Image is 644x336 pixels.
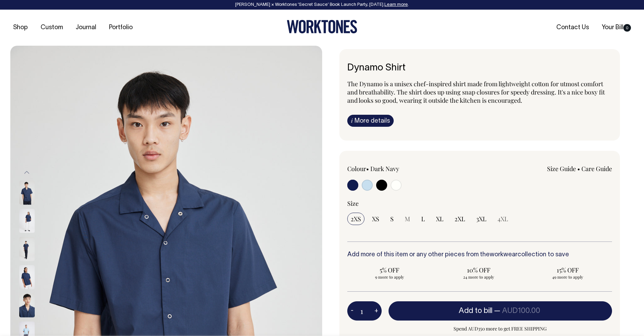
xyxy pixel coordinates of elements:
img: dark-navy [19,293,35,317]
input: XS [369,213,383,225]
span: S [390,215,394,223]
input: L [418,213,428,225]
input: M [401,213,414,225]
span: The Dynamo is a unisex chef-inspired shirt made from lightweight cotton for utmost comfort and br... [347,80,605,104]
span: 9 more to apply [351,274,429,280]
input: 4XL [494,213,512,225]
span: — [494,307,542,314]
span: 5% OFF [351,266,429,274]
input: 2XL [451,213,469,225]
span: 3XL [476,215,487,223]
span: 0 [623,24,631,32]
span: 4XL [498,215,508,223]
button: Previous [22,165,32,180]
span: i [351,117,353,124]
span: • [366,165,369,173]
input: 2XS [347,213,364,225]
span: AUD100.00 [502,307,540,314]
input: S [387,213,397,225]
span: 2XL [455,215,465,223]
span: 10% OFF [439,266,517,274]
img: dark-navy [19,181,35,205]
a: Journal [73,22,99,33]
a: Care Guide [581,165,612,173]
button: Add to bill —AUD100.00 [389,301,612,321]
button: - [347,304,357,318]
span: XS [372,215,379,223]
span: • [577,165,580,173]
span: XL [436,215,444,223]
span: 24 more to apply [439,274,517,280]
div: [PERSON_NAME] × Worktones ‘Secret Sauce’ Book Launch Party, [DATE]. . [7,2,637,7]
input: 15% OFF 49 more to apply [525,264,610,282]
a: iMore details [347,115,394,127]
a: Size Guide [547,165,576,173]
span: 49 more to apply [528,274,607,280]
div: Colour [347,165,453,173]
h6: Dynamo Shirt [347,63,612,74]
span: M [405,215,410,223]
a: Contact Us [554,22,592,33]
div: Size [347,199,612,208]
label: Dark Navy [370,165,399,173]
a: Portfolio [106,22,135,33]
input: XL [433,213,447,225]
a: Shop [10,22,31,33]
input: 3XL [473,213,490,225]
span: 15% OFF [528,266,607,274]
span: L [421,215,425,223]
input: 10% OFF 24 more to apply [436,264,521,282]
h6: Add more of this item or any other pieces from the collection to save [347,251,612,258]
img: dark-navy [19,209,35,233]
img: dark-navy [19,265,35,289]
a: Learn more [384,3,408,7]
input: 5% OFF 9 more to apply [347,264,432,282]
span: 2XS [351,215,361,223]
a: Custom [38,22,66,33]
button: + [371,304,382,318]
img: dark-navy [19,237,35,261]
a: workwear [490,252,517,258]
a: Your Bill0 [599,22,634,33]
span: Spend AUD350 more to get FREE SHIPPING [389,325,612,333]
span: Add to bill [459,307,492,314]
